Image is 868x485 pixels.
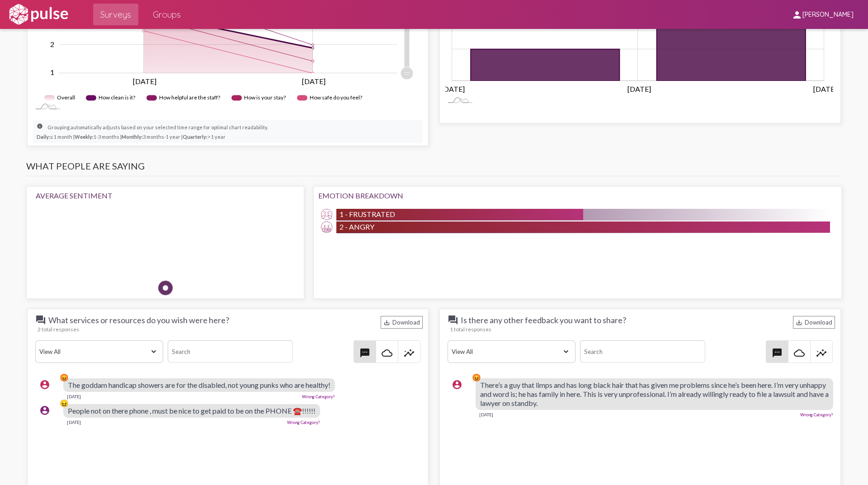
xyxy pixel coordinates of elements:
span: [PERSON_NAME] [802,11,854,19]
div: Emotion Breakdown [318,191,837,200]
span: Is there any other feedback you want to share? [448,315,626,325]
img: Frustrated [321,209,332,220]
g: How safe do you feel? [297,91,363,105]
mat-icon: insights [816,348,827,358]
a: Groups [146,4,188,25]
tspan: 1 [50,68,54,76]
div: 😡 [472,373,481,382]
span: The goddam handicap showers are for the disabled, not young punks who are healthy! [68,381,330,389]
tspan: [DATE] [133,76,156,85]
mat-icon: textsms [359,348,370,358]
img: Angry [321,221,332,233]
div: [DATE] [67,419,81,425]
g: Overall [44,91,77,105]
mat-icon: cloud_queue [794,348,805,358]
span: Groups [153,6,181,23]
mat-icon: textsms [772,348,783,358]
div: 😡 [60,373,69,382]
input: Search [168,340,292,363]
mat-icon: account_circle [452,379,462,390]
div: Average Sentiment [36,191,295,200]
mat-icon: question_answer [35,315,46,325]
div: 1 total responses [450,326,835,333]
span: Surveys [100,6,131,23]
div: [DATE] [67,394,81,399]
a: Surveys [93,4,138,25]
div: [DATE] [479,412,493,417]
mat-icon: account_circle [39,379,50,390]
span: People not on there phone , must be nice to get paid to be on the PHONE ☎️!!!!!! [68,406,316,415]
span: 1 - Frustrated [340,210,395,218]
mat-icon: account_circle [39,405,50,416]
input: Search [580,340,705,363]
span: 2 - Angry [340,222,374,231]
mat-icon: Download [383,319,390,326]
g: Legend [44,91,412,105]
button: [PERSON_NAME] [784,6,861,23]
tspan: [DATE] [441,84,465,93]
mat-icon: insights [404,348,415,358]
div: 😖 [60,399,69,408]
span: There’s a guy that limps and has long black hair that has given me problems since he’s been here.... [480,381,829,407]
tspan: 2 [50,39,54,48]
a: Wrong Category? [302,394,335,399]
img: white-logo.svg [7,3,70,26]
img: Happy [223,209,250,236]
span: What services or resources do you wish were here? [35,315,229,325]
mat-icon: question_answer [448,315,458,325]
div: Download [381,316,423,329]
strong: Weekly: [75,134,94,140]
div: Download [793,316,835,329]
a: Wrong Category? [287,420,320,425]
small: Grouping automatically adjusts based on your selected time range for optimal chart readability. ≤... [37,122,268,140]
mat-icon: info [37,123,47,134]
tspan: [DATE] [627,84,651,93]
tspan: [DATE] [813,84,837,93]
h3: What people are saying [26,160,842,176]
a: Wrong Category? [800,412,833,417]
div: 2 total responses [38,326,423,333]
mat-icon: cloud_queue [382,348,392,358]
g: How helpful are the staff? [146,91,222,105]
g: How clean is it? [86,91,137,105]
mat-icon: Download [796,319,802,326]
strong: Daily: [37,134,50,140]
tspan: [DATE] [302,76,325,85]
strong: Quarterly: [183,134,208,140]
g: How is your stay? [231,91,288,105]
mat-icon: person [792,9,802,20]
strong: Monthly: [122,134,143,140]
